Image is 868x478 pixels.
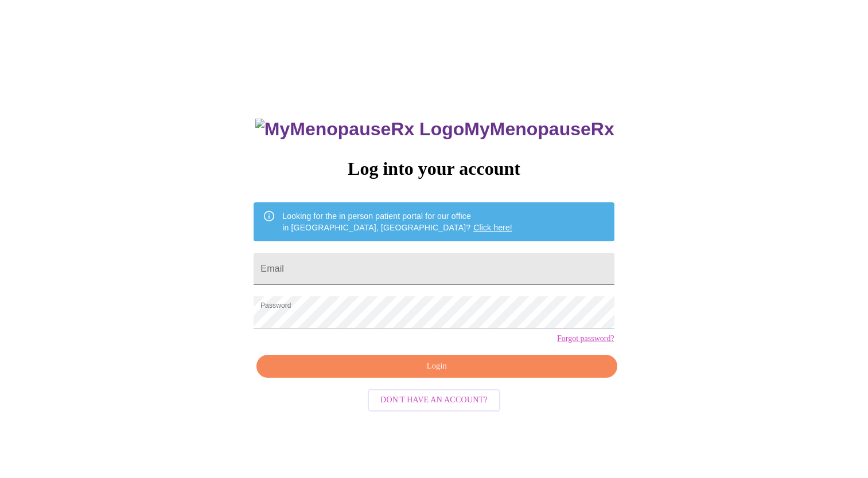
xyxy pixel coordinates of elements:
a: Forgot password? [557,334,614,343]
a: Click here! [473,223,512,232]
button: Don't have an account? [368,389,500,412]
div: Looking for the in person patient portal for our office in [GEOGRAPHIC_DATA], [GEOGRAPHIC_DATA]? [282,206,512,238]
h3: MyMenopauseRx [255,119,614,140]
span: Don't have an account? [380,393,488,408]
span: Login [270,359,604,374]
a: Don't have an account? [365,394,503,404]
button: Login [256,355,617,378]
img: MyMenopauseRx Logo [255,119,464,140]
h3: Log into your account [254,158,614,179]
